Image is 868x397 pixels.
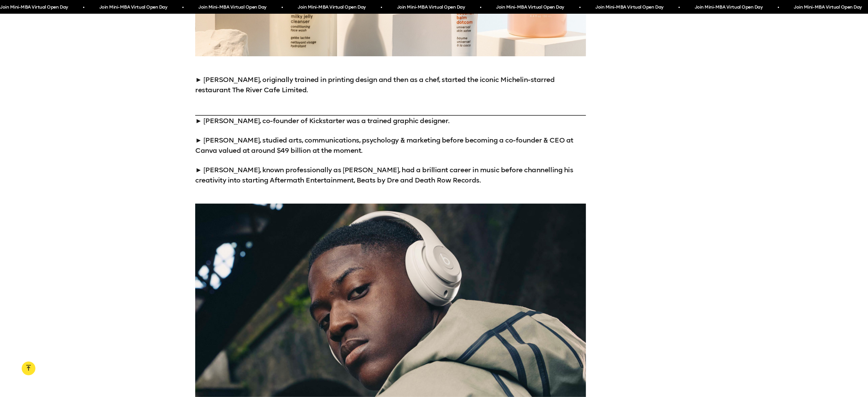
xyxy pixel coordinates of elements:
p: ► [PERSON_NAME], originally trained in printing design and then as a chef, started the iconic Mic... [195,75,586,126]
span: • [380,2,382,13]
span: • [182,2,183,13]
span: • [678,2,680,13]
span: • [778,2,779,13]
span: • [82,2,84,13]
p: ► [PERSON_NAME], known professionally as [PERSON_NAME], had a brilliant career in music before ch... [195,165,586,185]
span: • [480,2,481,13]
p: ► [PERSON_NAME], studied arts, communications, psychology & marketing before becoming a co-founde... [195,135,586,156]
span: • [579,2,580,13]
span: • [281,2,283,13]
